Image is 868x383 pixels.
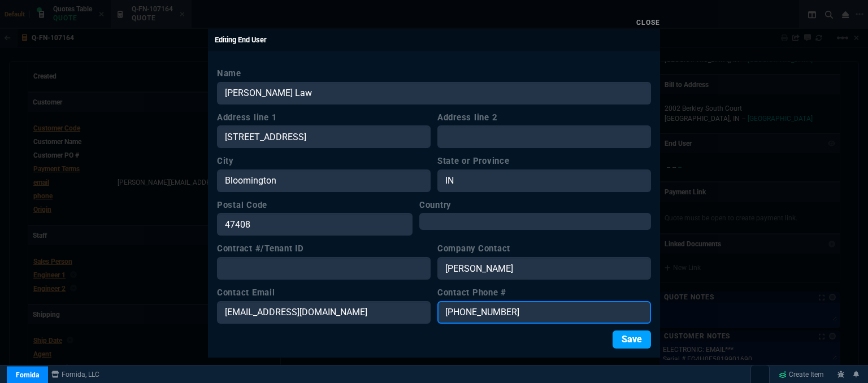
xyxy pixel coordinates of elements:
label: City [217,155,431,167]
label: Address line 1 [217,111,431,124]
a: Create Item [774,366,828,383]
label: Contact Email [217,286,431,299]
label: Name [217,67,651,80]
a: msbcCompanyName [48,369,103,380]
label: Contract #/Tenant ID [217,242,431,255]
label: Contact Phone # [437,286,651,299]
button: Save [613,330,651,349]
label: Country [419,199,651,211]
label: State or Province [437,155,651,167]
label: Address line 2 [437,111,651,124]
label: Postal Code [217,199,413,211]
label: Company Contact [437,242,651,255]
